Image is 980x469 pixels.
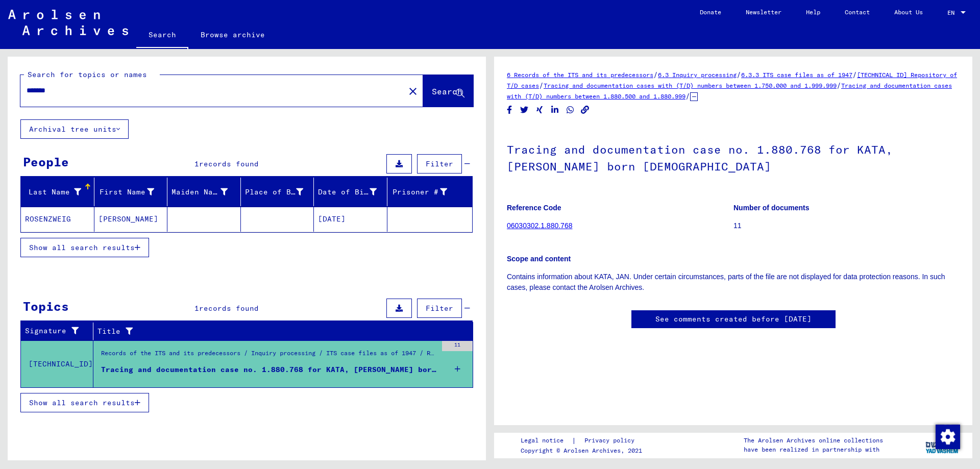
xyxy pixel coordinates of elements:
[655,314,812,325] a: See comments created before [DATE]
[199,304,259,313] span: records found
[733,220,960,231] p: 11
[23,153,69,171] div: People
[245,184,316,200] div: Place of Birth
[21,207,94,232] mat-cell: ROSENZWEIG
[20,119,129,139] button: Archival tree units
[314,207,387,232] mat-cell: [DATE]
[318,187,377,198] div: Date of Birth
[565,104,576,116] button: Share on WhatsApp
[507,271,960,293] p: Contains information about KATA, JAN. Under certain circumstances, parts of the file are not disp...
[417,299,462,318] button: Filter
[432,86,462,96] span: Search
[936,425,960,449] img: Zustimmung ändern
[685,91,690,101] span: /
[20,238,149,257] button: Show all search results
[391,187,448,198] div: Prisoner #
[407,85,419,97] mat-icon: close
[136,22,188,49] a: Search
[23,297,69,315] div: Topics
[25,326,85,336] div: Signature
[97,323,463,339] div: Title
[576,435,647,446] a: Privacy policy
[94,207,168,232] mat-cell: [PERSON_NAME]
[29,398,135,407] span: Show all search results
[507,71,653,79] a: 6 Records of the ITS and its predecessors
[29,243,135,252] span: Show all search results
[101,364,437,375] div: Tracing and documentation case no. 1.880.768 for KATA, [PERSON_NAME] born [DEMOGRAPHIC_DATA]
[8,10,128,35] img: Arolsen_neg.svg
[167,178,241,206] mat-header-cell: Maiden Name
[99,187,155,198] div: First Name
[504,104,515,116] button: Share on Facebook
[245,187,304,198] div: Place of Birth
[314,178,387,206] mat-header-cell: Date of Birth
[507,221,572,230] a: 06030302.1.880.768
[442,341,473,351] div: 11
[658,71,737,79] a: 6.3 Inquiry processing
[199,159,259,168] span: records found
[947,9,954,16] mat-select-trigger: EN
[737,70,741,79] span: /
[194,159,199,168] span: 1
[25,323,95,339] div: Signature
[403,81,423,101] button: Clear
[852,70,857,79] span: /
[837,81,841,90] span: /
[417,154,462,174] button: Filter
[21,178,94,206] mat-header-cell: Last Name
[744,445,883,454] p: have been realized in partnership with
[188,22,277,47] a: Browse archive
[426,159,453,168] span: Filter
[99,184,167,200] div: First Name
[387,178,473,206] mat-header-cell: Prisoner #
[426,304,453,313] span: Filter
[521,446,647,455] p: Copyright © Arolsen Archives, 2021
[391,184,460,200] div: Prisoner #
[741,71,852,79] a: 6.3.3 ITS case files as of 1947
[101,349,437,363] div: Records of the ITS and its predecessors / Inquiry processing / ITS case files as of 1947 / Reposi...
[653,70,658,79] span: /
[507,255,571,263] b: Scope and content
[544,82,837,89] a: Tracing and documentation cases with (T/D) numbers between 1.750.000 and 1.999.999
[733,204,810,212] b: Number of documents
[241,178,314,206] mat-header-cell: Place of Birth
[171,187,228,198] div: Maiden Name
[744,436,883,445] p: The Arolsen Archives online collections
[507,204,561,212] b: Reference Code
[580,104,591,116] button: Copy link
[519,104,530,116] button: Share on Twitter
[923,432,962,458] img: yv_logo.png
[171,184,240,200] div: Maiden Name
[550,104,560,116] button: Share on LinkedIn
[25,187,81,198] div: Last Name
[194,304,199,313] span: 1
[521,435,572,446] a: Legal notice
[539,81,544,90] span: /
[423,75,473,107] button: Search
[507,126,960,188] h1: Tracing and documentation case no. 1.880.768 for KATA, [PERSON_NAME] born [DEMOGRAPHIC_DATA]
[21,340,93,387] td: [TECHNICAL_ID]
[318,184,389,200] div: Date of Birth
[521,435,647,446] div: |
[534,104,545,116] button: Share on Xing
[20,393,149,412] button: Show all search results
[25,184,94,200] div: Last Name
[94,178,168,206] mat-header-cell: First Name
[28,70,147,79] mat-label: Search for topics or names
[97,326,453,337] div: Title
